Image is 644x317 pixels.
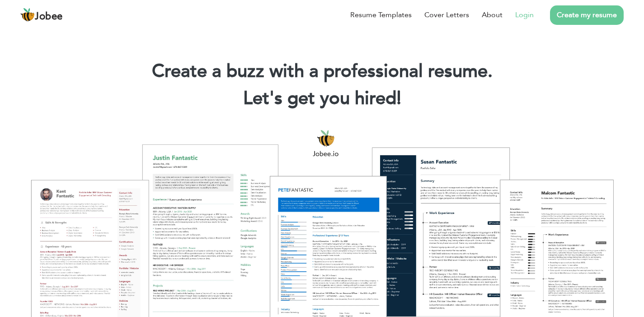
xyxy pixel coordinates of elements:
[14,87,630,110] h2: Let's
[35,12,63,22] span: Jobee
[424,9,469,20] a: Cover Letters
[20,8,63,22] a: Jobee
[14,60,630,83] h1: Create a buzz with a professional resume.
[20,8,35,22] img: jobee.io
[550,5,624,25] a: Create my resume
[482,9,503,20] a: About
[515,9,534,20] a: Login
[397,86,401,111] span: |
[287,86,401,111] span: get you hired!
[350,9,412,20] a: Resume Templates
